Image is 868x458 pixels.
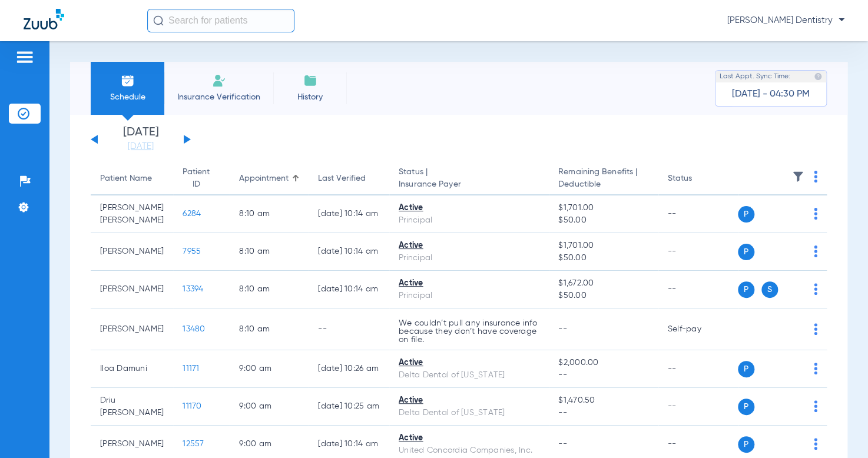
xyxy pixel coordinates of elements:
iframe: Chat Widget [809,401,868,458]
span: [DATE] - 04:30 PM [732,88,810,100]
div: Patient Name [100,172,164,185]
span: History [282,91,338,103]
img: group-dot-blue.svg [814,208,817,220]
td: [DATE] 10:14 AM [309,195,389,233]
span: P [738,361,754,377]
span: S [761,281,778,298]
img: group-dot-blue.svg [814,400,817,412]
td: -- [658,195,738,233]
span: $50.00 [558,214,648,227]
span: P [738,244,754,260]
span: P [738,206,754,223]
img: group-dot-blue.svg [814,245,817,257]
div: Delta Dental of [US_STATE] [399,407,539,419]
td: [DATE] 10:25 AM [309,388,389,426]
img: Manual Insurance Verification [212,74,226,88]
span: $50.00 [558,252,648,264]
th: Status | [389,162,549,195]
div: Principal [399,214,539,227]
div: Active [399,277,539,290]
span: Insurance Payer [399,178,539,191]
div: United Concordia Companies, Inc. [399,444,539,457]
span: Deductible [558,178,648,191]
img: group-dot-blue.svg [814,323,817,335]
span: -- [558,440,567,448]
span: 6284 [183,210,201,218]
span: $2,000.00 [558,357,648,369]
img: Search Icon [153,15,164,26]
img: filter.svg [792,171,804,182]
td: 8:10 AM [230,271,309,308]
span: Last Appt. Sync Time: [720,71,790,82]
span: Insurance Verification [173,91,264,103]
a: [DATE] [105,141,176,152]
td: 8:10 AM [230,195,309,233]
img: last sync help info [814,72,822,81]
div: Appointment [239,172,299,185]
span: P [738,281,754,298]
span: P [738,399,754,415]
div: Principal [399,290,539,302]
span: [PERSON_NAME] Dentistry [727,15,844,26]
div: Last Verified [318,172,366,185]
span: $1,470.50 [558,394,648,407]
span: $1,701.00 [558,240,648,252]
td: 9:00 AM [230,350,309,388]
td: [PERSON_NAME] [91,308,173,350]
td: 9:00 AM [230,388,309,426]
span: Schedule [100,91,155,103]
img: Zuub Logo [24,9,64,29]
span: -- [558,407,648,419]
td: [DATE] 10:26 AM [309,350,389,388]
td: -- [658,233,738,271]
th: Status [658,162,738,195]
td: Iloa Damuni [91,350,173,388]
div: Appointment [239,172,289,185]
td: [DATE] 10:14 AM [309,233,389,271]
td: 8:10 AM [230,308,309,350]
img: hamburger-icon [15,50,34,64]
td: 8:10 AM [230,233,309,271]
img: group-dot-blue.svg [814,363,817,374]
p: We couldn’t pull any insurance info because they don’t have coverage on file. [399,319,539,344]
input: Search for patients [147,9,294,32]
td: [DATE] 10:14 AM [309,271,389,308]
span: $50.00 [558,290,648,302]
div: Active [399,394,539,407]
div: Patient ID [183,166,210,191]
span: -- [558,325,567,333]
span: 11170 [183,402,201,410]
img: group-dot-blue.svg [814,283,817,295]
td: -- [658,271,738,308]
span: P [738,436,754,453]
td: -- [309,308,389,350]
td: [PERSON_NAME] [PERSON_NAME] [91,195,173,233]
li: [DATE] [105,127,176,152]
td: Self-pay [658,308,738,350]
td: -- [658,388,738,426]
span: 13480 [183,325,205,333]
th: Remaining Benefits | [549,162,658,195]
div: Active [399,432,539,444]
div: Active [399,202,539,214]
span: 11171 [183,364,199,373]
div: Patient Name [100,172,152,185]
td: [PERSON_NAME] [91,271,173,308]
div: Principal [399,252,539,264]
span: 13394 [183,285,203,293]
div: Delta Dental of [US_STATE] [399,369,539,381]
img: Schedule [121,74,135,88]
div: Last Verified [318,172,380,185]
span: -- [558,369,648,381]
span: $1,672.00 [558,277,648,290]
td: -- [658,350,738,388]
span: $1,701.00 [558,202,648,214]
div: Active [399,357,539,369]
span: 7955 [183,247,201,255]
img: group-dot-blue.svg [814,171,817,182]
img: History [303,74,317,88]
div: Active [399,240,539,252]
td: [PERSON_NAME] [91,233,173,271]
span: 12557 [183,440,204,448]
